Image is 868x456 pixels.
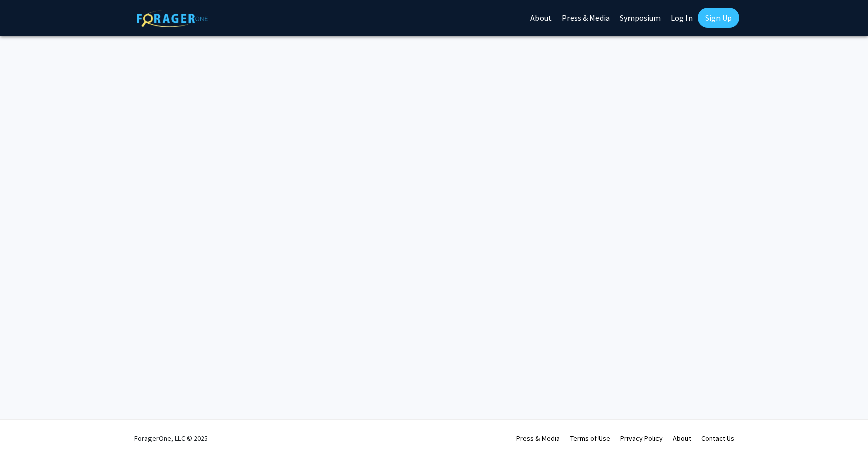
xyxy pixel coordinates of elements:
[698,8,739,28] a: Sign Up
[134,420,208,456] div: ForagerOne, LLC © 2025
[570,434,610,443] a: Terms of Use
[673,434,691,443] a: About
[516,434,560,443] a: Press & Media
[701,434,734,443] a: Contact Us
[620,434,663,443] a: Privacy Policy
[137,10,208,27] img: ForagerOne Logo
